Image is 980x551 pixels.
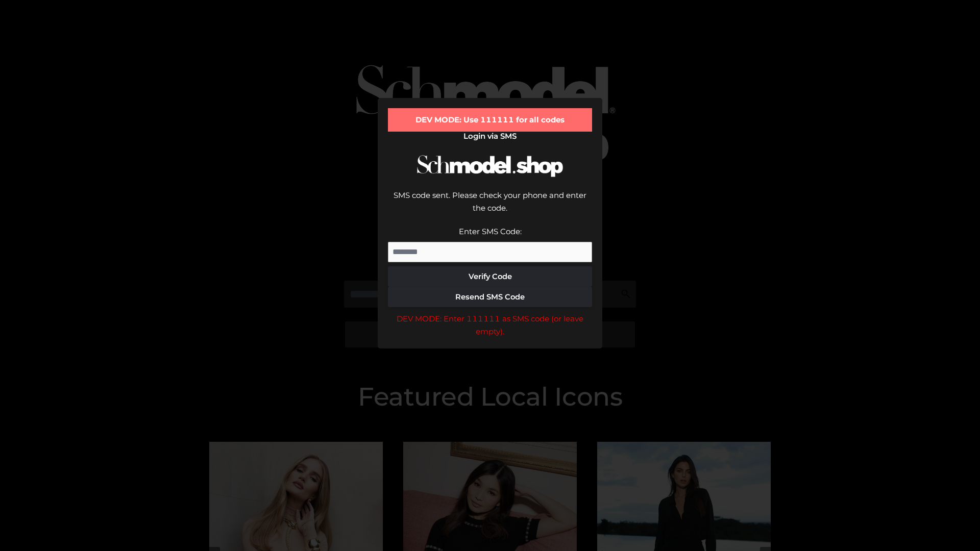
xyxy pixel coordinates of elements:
[388,132,592,141] h2: Login via SMS
[388,266,592,287] button: Verify Code
[388,189,592,225] div: SMS code sent. Please check your phone and enter the code.
[388,287,592,307] button: Resend SMS Code
[388,108,592,132] div: DEV MODE: Use 111111 for all codes
[413,146,567,186] img: Schmodel Logo
[459,227,522,236] label: Enter SMS Code:
[388,312,592,338] div: DEV MODE: Enter 111111 as SMS code (or leave empty).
